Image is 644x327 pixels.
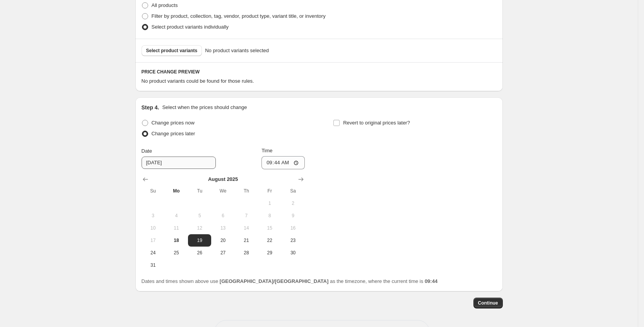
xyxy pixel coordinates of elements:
span: 13 [214,225,231,231]
button: Tuesday August 5 2025 [188,209,211,222]
span: 16 [284,225,301,231]
span: Th [238,188,255,194]
span: 1 [261,200,278,206]
span: 20 [214,237,231,244]
th: Wednesday [211,185,234,197]
span: 17 [145,237,162,244]
button: Friday August 1 2025 [258,197,281,209]
span: Continue [478,300,498,306]
button: Wednesday August 27 2025 [211,247,234,259]
button: Saturday August 30 2025 [281,247,304,259]
span: 3 [145,213,162,219]
p: Select when the prices should change [162,104,247,111]
h2: Step 4. [142,104,159,111]
button: Wednesday August 20 2025 [211,234,234,247]
span: Fr [261,188,278,194]
button: Saturday August 23 2025 [281,234,304,247]
span: Su [145,188,162,194]
span: 26 [191,250,208,256]
span: 2 [284,200,301,206]
button: Sunday August 24 2025 [142,247,165,259]
span: Change prices now [152,120,195,126]
button: Show next month, September 2025 [296,174,306,185]
th: Sunday [142,185,165,197]
span: 28 [238,250,255,256]
span: 8 [261,213,278,219]
button: Saturday August 2 2025 [281,197,304,209]
span: Mo [168,188,185,194]
span: Date [142,148,152,154]
button: Thursday August 14 2025 [235,222,258,234]
span: 22 [261,237,278,244]
th: Thursday [235,185,258,197]
button: Monday August 25 2025 [165,247,188,259]
button: Thursday August 21 2025 [235,234,258,247]
th: Monday [165,185,188,197]
th: Saturday [281,185,304,197]
span: Select product variants individually [152,24,229,30]
button: Select product variants [142,45,202,56]
button: Thursday August 7 2025 [235,209,258,222]
span: Sa [284,188,301,194]
th: Friday [258,185,281,197]
button: Today Monday August 18 2025 [165,234,188,247]
span: 7 [238,213,255,219]
button: Wednesday August 6 2025 [211,209,234,222]
span: Select product variants [146,48,198,54]
button: Sunday August 10 2025 [142,222,165,234]
h6: PRICE CHANGE PREVIEW [142,69,497,75]
button: Thursday August 28 2025 [235,247,258,259]
span: Time [261,148,272,153]
button: Friday August 15 2025 [258,222,281,234]
button: Monday August 4 2025 [165,209,188,222]
span: 18 [168,237,185,244]
span: We [214,188,231,194]
span: 25 [168,250,185,256]
span: 11 [168,225,185,231]
span: All products [152,2,178,8]
span: 23 [284,237,301,244]
button: Tuesday August 19 2025 [188,234,211,247]
button: Continue [473,298,503,308]
input: 8/18/2025 [142,157,216,169]
span: 14 [238,225,255,231]
button: Sunday August 17 2025 [142,234,165,247]
span: 29 [261,250,278,256]
button: Sunday August 31 2025 [142,259,165,271]
span: 4 [168,213,185,219]
span: Filter by product, collection, tag, vendor, product type, variant title, or inventory [152,13,326,19]
button: Friday August 22 2025 [258,234,281,247]
button: Saturday August 16 2025 [281,222,304,234]
input: 12:00 [261,156,305,169]
span: Change prices later [152,131,195,136]
button: Friday August 29 2025 [258,247,281,259]
span: 30 [284,250,301,256]
span: 12 [191,225,208,231]
button: Friday August 8 2025 [258,209,281,222]
span: 24 [145,250,162,256]
span: 31 [145,262,162,268]
button: Monday August 11 2025 [165,222,188,234]
span: 27 [214,250,231,256]
b: 09:44 [425,278,437,284]
button: Saturday August 9 2025 [281,209,304,222]
span: 19 [191,237,208,244]
span: Revert to original prices later? [343,120,410,126]
b: [GEOGRAPHIC_DATA]/[GEOGRAPHIC_DATA] [220,278,328,284]
span: 9 [284,213,301,219]
span: 15 [261,225,278,231]
span: 10 [145,225,162,231]
button: Sunday August 3 2025 [142,209,165,222]
th: Tuesday [188,185,211,197]
span: No product variants selected [205,47,269,54]
span: 6 [214,213,231,219]
button: Wednesday August 13 2025 [211,222,234,234]
button: Tuesday August 26 2025 [188,247,211,259]
span: 21 [238,237,255,244]
span: Tu [191,188,208,194]
span: No product variants could be found for those rules. [142,78,254,84]
span: 5 [191,213,208,219]
span: Dates and times shown above use as the timezone, where the current time is [142,278,438,284]
button: Show previous month, July 2025 [140,174,151,185]
button: Tuesday August 12 2025 [188,222,211,234]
